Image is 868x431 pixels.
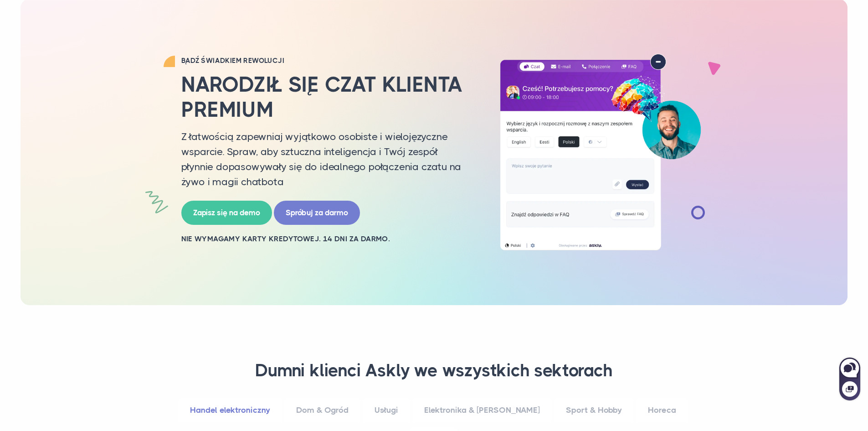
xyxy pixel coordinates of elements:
[284,398,360,423] a: Dom & Ogród
[636,398,688,423] a: Horeca
[412,398,552,423] a: Elektronika & [PERSON_NAME]
[838,356,861,401] iframe: Askly chat
[178,398,282,423] a: Handel elektroniczny
[181,129,468,189] p: Z łatwością zapewniaj wyjątkowo osobiste i wielojęzyczne wsparcie. Spraw, aby sztuczna inteligenc...
[181,72,468,122] h2: Narodził się czat klienta premium
[274,201,360,225] a: Spróbuj za darmo
[554,398,634,423] a: Sport & Hobby
[181,234,468,244] h2: Nie wymagamy karty kredytowej. 14 dni za darmo.
[482,54,719,251] img: Wielojęzyczny czat AI
[152,360,717,382] h3: Dumni klienci Askly we wszystkich sektorach
[181,201,272,225] a: Zapisz się na demo
[363,398,410,423] a: Usługi
[181,56,468,65] h2: Bądź świadkiem rewolucji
